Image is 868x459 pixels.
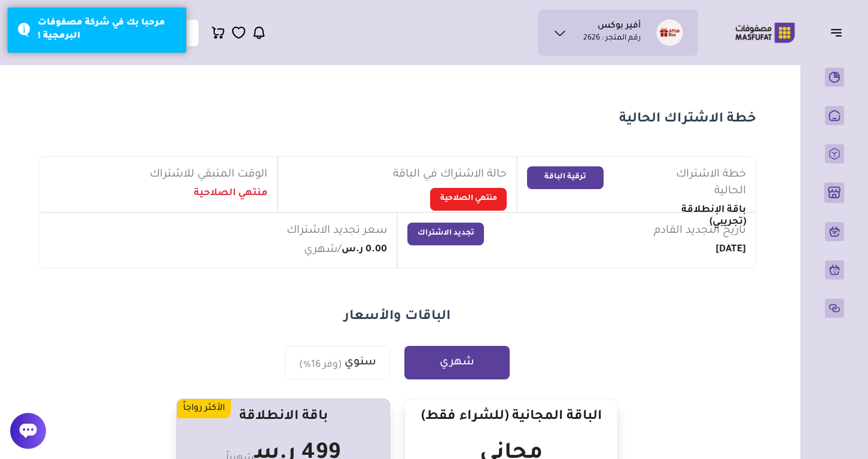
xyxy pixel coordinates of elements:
[430,188,507,211] button: منتهي الصلاحية
[527,166,604,189] button: ترقية الباقة
[407,223,484,245] button: تجديد الاشتراك
[583,33,641,45] p: رقم المتجر : 2626
[598,21,641,33] h1: أفير بوكس
[715,244,746,256] h1: [DATE]
[304,242,342,259] span: /شهري
[38,17,177,44] div: مرحبا بك في شركة مصفوفات البرمجية !
[38,110,756,129] h1: خطة الاشتراك الحالية
[285,346,390,379] button: سنوي(وفر 16%)
[177,399,231,418] div: الأكثر رواجاً
[644,166,746,200] span: خطة الاشتراك الحالية
[150,166,267,183] span: الوقت المتبقي للاشتراك
[287,223,387,239] span: سعر تجديد الاشتراك
[299,358,342,372] sub: (وفر 16%)
[10,308,785,327] h1: الباقات والأسعار
[404,346,510,379] button: شهري
[644,205,746,229] h1: باقة الإنطلاقة (تجريبي)
[656,19,683,46] img: ماجد العنزي
[342,244,387,256] h1: 0.00 ر.س
[727,21,803,44] img: Logo
[421,409,602,425] h1: الباقة المجانية (للشراء فقط)
[393,166,507,183] span: حالة الاشتراك في الباقة
[194,188,267,200] h1: منتهي الصلاحية
[654,223,746,239] span: تاريخ التجديد القادم
[239,409,328,425] h1: باقة الانطلاقة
